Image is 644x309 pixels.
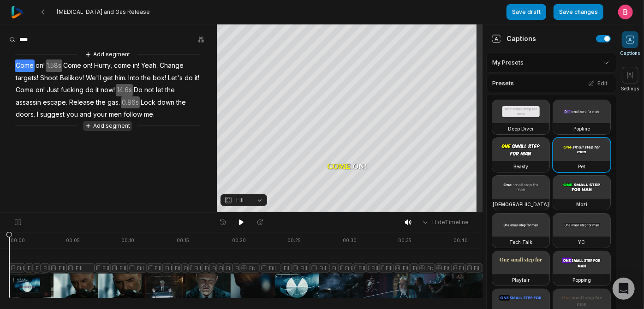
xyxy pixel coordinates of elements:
[164,84,176,96] span: the
[509,238,532,246] h3: Tech Talk
[513,163,528,170] h3: Beasty
[46,59,62,72] span: 1.58s
[620,50,640,57] span: Captions
[578,163,585,170] h3: Pet
[140,59,159,72] span: Yeah.
[102,72,114,84] span: get
[116,84,133,96] span: 14.6s
[66,108,79,121] span: you
[35,84,46,96] span: on!
[140,72,152,84] span: the
[92,108,108,121] span: your
[585,77,610,89] button: Edit
[123,108,143,121] span: follow
[84,84,95,96] span: do
[132,59,140,72] span: in!
[39,72,59,84] span: Shoot
[512,276,530,284] h3: Playfair
[95,84,100,96] span: it
[140,96,156,109] span: Lock
[93,59,113,72] span: Hurry,
[57,8,150,16] span: [MEDICAL_DATA] and Gas Release
[59,72,85,84] span: Belikov!
[15,108,36,121] span: doors.
[578,238,585,246] h3: YC
[107,96,121,109] span: gas.
[83,121,132,131] button: Add segment
[493,201,549,208] h3: [DEMOGRAPHIC_DATA]
[418,215,471,229] button: HideTimeline
[60,84,84,96] span: fucking
[143,108,155,121] span: me.
[42,96,68,109] span: escape.
[159,59,185,72] span: Change
[46,84,60,96] span: Just
[508,125,534,132] h3: Deep Diver
[82,59,93,72] span: on!
[621,85,639,92] span: Settings
[184,72,194,84] span: do
[236,196,244,204] span: Fill
[492,34,536,43] div: Captions
[62,59,82,72] span: Come
[143,84,155,96] span: not
[83,49,132,59] button: Add segment
[113,59,132,72] span: come
[15,96,42,109] span: assassin
[39,108,66,121] span: suggest
[507,4,546,20] button: Save draft
[155,84,164,96] span: let
[114,72,127,84] span: him.
[486,75,616,92] div: Presets
[79,108,92,121] span: and
[100,84,116,96] span: now!
[194,72,200,84] span: it!
[108,108,123,121] span: men
[127,72,140,84] span: Into
[152,72,167,84] span: box!
[35,59,46,72] span: on!
[11,6,24,18] img: reap
[15,72,39,84] span: targets!
[121,96,140,109] span: 0.86s
[573,125,590,132] h3: Popline
[68,96,95,109] span: Release
[15,59,35,72] span: Come
[95,96,107,109] span: the
[36,108,39,121] span: I
[85,72,102,84] span: We'll
[620,31,640,57] button: Captions
[133,84,143,96] span: Do
[621,67,639,92] button: Settings
[554,4,603,20] button: Save changes
[576,201,587,208] h3: Mozi
[15,84,35,96] span: Come
[613,278,635,300] div: Open Intercom Messenger
[486,53,616,73] div: My Presets
[175,96,187,109] span: the
[156,96,175,109] span: down
[167,72,184,84] span: Let's
[572,276,591,284] h3: Popping
[221,194,267,206] button: Fill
